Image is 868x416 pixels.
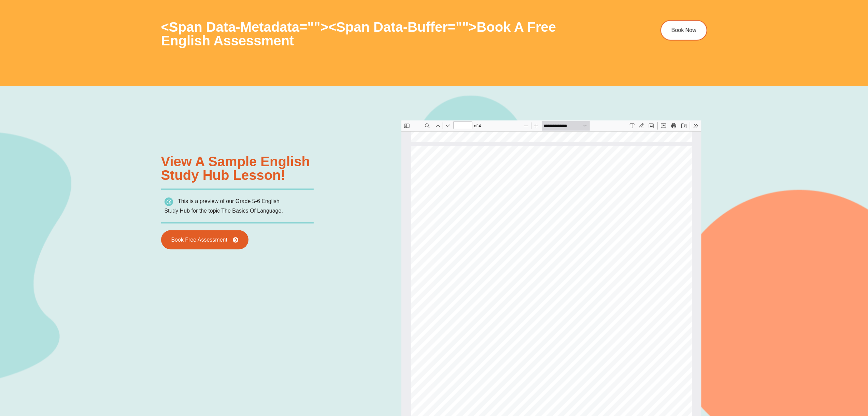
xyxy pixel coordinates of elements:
span: W [69,192,73,197]
span: V [49,62,52,67]
span: B [54,217,57,221]
span: O [219,192,223,197]
span: B [212,204,215,209]
span:  [60,62,65,67]
span: Q [119,69,123,73]
span: H [146,192,149,197]
span: W [193,192,198,197]
span: $ [79,62,82,67]
span: B [62,217,65,221]
span:  [105,69,110,73]
span: H [127,69,131,73]
button: Draw [236,1,245,10]
span: V [65,192,68,197]
span: W [152,69,157,73]
span: W [85,62,90,67]
span: B [48,217,52,221]
span:  [157,192,161,197]
span: U [214,69,218,73]
span:  [62,69,67,73]
span: H [154,192,157,197]
span: W [167,192,171,197]
span: V [122,69,125,73]
span: X [80,192,84,197]
span: H [158,192,161,197]
span: B [97,217,101,221]
span: Book Free Assessment [171,237,228,243]
span: L [112,192,115,197]
span: R [132,192,135,197]
span: J [213,192,215,197]
span: P [113,192,116,197]
span:  [174,192,179,197]
span: B [231,204,234,209]
span: B [103,204,106,209]
span: B [67,217,71,221]
span: D [106,69,110,73]
span: V [52,62,55,67]
span: B [73,217,76,221]
span: B [179,204,183,209]
span: B [78,204,82,209]
span: U [66,62,69,67]
span:  [97,192,102,197]
button: Add or edit images [245,1,255,10]
span: J [88,69,90,73]
span: B [136,204,139,209]
span: B [193,204,196,209]
span: B [62,204,65,209]
span: \ [94,62,96,67]
span: W [191,192,196,197]
span: B [84,217,87,221]
span: B [239,204,243,209]
span: Z [52,192,55,197]
span: B [122,204,125,209]
span: Book Now [671,28,696,33]
span: / [207,69,208,73]
span: R [168,69,171,73]
span: F [138,192,141,197]
span: H [137,69,141,73]
span: B [51,204,54,209]
span: R [73,69,76,73]
span: B [226,204,229,209]
span: W [150,192,155,197]
span: V [150,69,153,73]
span: B [92,204,95,209]
span: B [78,217,82,221]
span: B [198,204,202,209]
span: B [234,204,237,209]
span: B [155,204,158,209]
span: B [138,204,142,209]
span: N [207,192,210,197]
span:  [209,69,214,73]
span: B [67,204,71,209]
span: B [133,204,136,209]
span: B [146,204,150,209]
span:  [187,69,192,73]
span: L [166,192,168,197]
span: B [59,204,62,209]
span:  [98,62,103,67]
span: K [134,69,138,73]
span: L [77,192,80,197]
span: L [192,192,195,197]
span: B [204,204,207,209]
span: J [120,192,122,197]
span: B [217,204,221,209]
span: Q [109,69,113,73]
span: W [221,69,226,73]
span: B [152,204,155,209]
span: B [46,217,49,221]
span: F [223,192,226,197]
span: K [70,192,73,197]
span: D [117,192,120,197]
span: U [130,69,133,73]
span: W [85,192,90,197]
span: R [98,192,102,197]
span: R [48,69,52,73]
span: N [54,69,57,73]
span: H [188,192,191,197]
span: of ⁨4⁩ [72,1,82,10]
span: R [93,192,96,197]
